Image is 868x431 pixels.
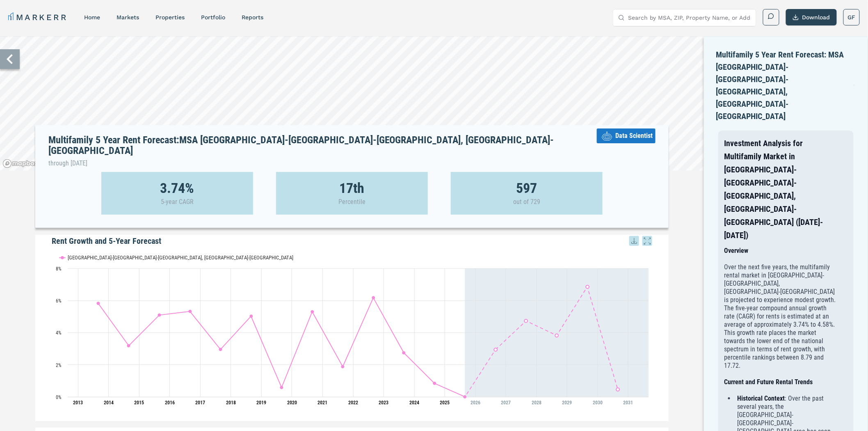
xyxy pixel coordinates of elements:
strong: Current and Future Rental Trends [724,378,813,386]
path: Sunday, 29 Aug, 17:00, 4.73. Boston-Cambridge-Newton, MA-NH. [524,319,528,323]
tspan: 2019 [256,400,266,406]
strong: 3.74% [160,184,194,192]
text: 2% [56,362,62,368]
tspan: 2023 [379,400,388,406]
path: Thursday, 29 Aug, 17:00, 5.82. Boston-Cambridge-Newton, MA-NH. [96,302,100,305]
path: Monday, 29 Aug, 17:00, 6.17. Boston-Cambridge-Newton, MA-NH. [372,296,375,299]
div: Multifamily 5 Year Rent Forecast: MSA [GEOGRAPHIC_DATA]-[GEOGRAPHIC_DATA]-[GEOGRAPHIC_DATA], [GEO... [716,48,856,128]
input: Search by MSA, ZIP, Property Name, or Address [628,9,751,26]
a: home [84,14,100,21]
a: MARKERR [8,11,68,23]
path: Thursday, 29 Aug, 17:00, 0.46. Boston-Cambridge-Newton, MA-NH. [616,388,619,391]
a: Portfolio [201,14,225,21]
tspan: 2024 [409,400,419,406]
p: 5-year CAGR [161,198,194,206]
tspan: 2027 [501,400,511,406]
tspan: 2015 [134,400,144,406]
tspan: 2018 [226,400,236,406]
h3: Investment Analysis for Multifamily Market in [GEOGRAPHIC_DATA]-[GEOGRAPHIC_DATA]-[GEOGRAPHIC_DAT... [724,137,837,242]
path: Wednesday, 29 Aug, 17:00, 5.02. Boston-Cambridge-Newton, MA-NH. [249,314,253,318]
path: Friday, 29 Aug, 17:00, 0. Boston-Cambridge-Newton, MA-NH. [463,395,466,399]
button: GF [843,9,860,25]
tspan: 2031 [624,400,633,406]
path: Thursday, 29 Aug, 17:00, 0.84. Boston-Cambridge-Newton, MA-NH. [433,382,436,385]
path: Thursday, 29 Aug, 17:00, 0.58. Boston-Cambridge-Newton, MA-NH. [280,386,283,389]
path: Tuesday, 29 Aug, 17:00, 2.95. Boston-Cambridge-Newton, MA-NH. [219,348,222,351]
strong: Overview [724,247,749,254]
button: Data Scientist [597,128,656,143]
tspan: 2026 [471,400,480,406]
h1: Multifamily 5 Year Rent Forecast: MSA [GEOGRAPHIC_DATA]-[GEOGRAPHIC_DATA]-[GEOGRAPHIC_DATA], [GEO... [48,135,597,169]
span: Data Scientist [615,131,653,141]
path: Wednesday, 29 Aug, 17:00, 6.85. Boston-Cambridge-Newton, MA-NH. [586,285,589,289]
a: reports [242,14,263,21]
path: Monday, 29 Aug, 17:00, 5.32. Boston-Cambridge-Newton, MA-NH. [188,310,192,313]
text: 0% [56,394,62,400]
p: Over the next five years, the multifamily rental market in [GEOGRAPHIC_DATA]-[GEOGRAPHIC_DATA], [... [724,263,837,370]
tspan: 2029 [562,400,572,406]
text: 4% [56,330,62,336]
path: Saturday, 29 Aug, 17:00, 5.09. Boston-Cambridge-Newton, MA-NH. [158,314,161,317]
tspan: 2030 [593,400,603,406]
tspan: 2017 [195,400,205,406]
strong: 17th [339,184,364,192]
p: through [DATE] [48,158,597,169]
tspan: 2028 [532,400,541,406]
strong: 597 [516,184,537,192]
a: markets [116,14,139,21]
text: [GEOGRAPHIC_DATA]-[GEOGRAPHIC_DATA]-[GEOGRAPHIC_DATA], [GEOGRAPHIC_DATA]-[GEOGRAPHIC_DATA] [68,254,293,261]
p: Percentile [338,198,365,206]
svg: Interactive chart [52,247,653,411]
path: Tuesday, 29 Aug, 17:00, 3.82. Boston-Cambridge-Newton, MA-NH. [555,334,558,337]
strong: Historical Context [738,394,785,402]
a: Mapbox logo [2,159,39,168]
tspan: 2020 [287,400,297,406]
a: properties [155,14,185,21]
tspan: 2025 [440,400,450,406]
div: Rent Growth and 5-Year Forecast. Highcharts interactive chart. [52,247,652,411]
path: Friday, 29 Aug, 17:00, 3.18. Boston-Cambridge-Newton, MA-NH. [127,344,130,347]
tspan: 2022 [348,400,358,406]
tspan: 2013 [73,400,83,406]
tspan: 2014 [104,400,114,406]
path: Sunday, 29 Aug, 17:00, 1.88. Boston-Cambridge-Newton, MA-NH. [341,365,344,368]
p: out of 729 [513,198,540,206]
tspan: 2016 [165,400,175,406]
span: GF [848,13,856,21]
path: Tuesday, 29 Aug, 17:00, 2.74. Boston-Cambridge-Newton, MA-NH. [402,351,405,355]
text: 6% [56,298,62,304]
button: Show Boston-Cambridge-Newton, MA-NH [59,254,140,261]
text: 8% [56,266,62,272]
path: Saturday, 29 Aug, 17:00, 5.3. Boston-Cambridge-Newton, MA-NH. [311,310,314,313]
button: Download [786,9,837,25]
tspan: 2021 [318,400,327,406]
path: Saturday, 29 Aug, 17:00, 2.94. Boston-Cambridge-Newton, MA-NH. [494,348,497,351]
h5: Rent Growth and 5-Year Forecast [52,235,652,247]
